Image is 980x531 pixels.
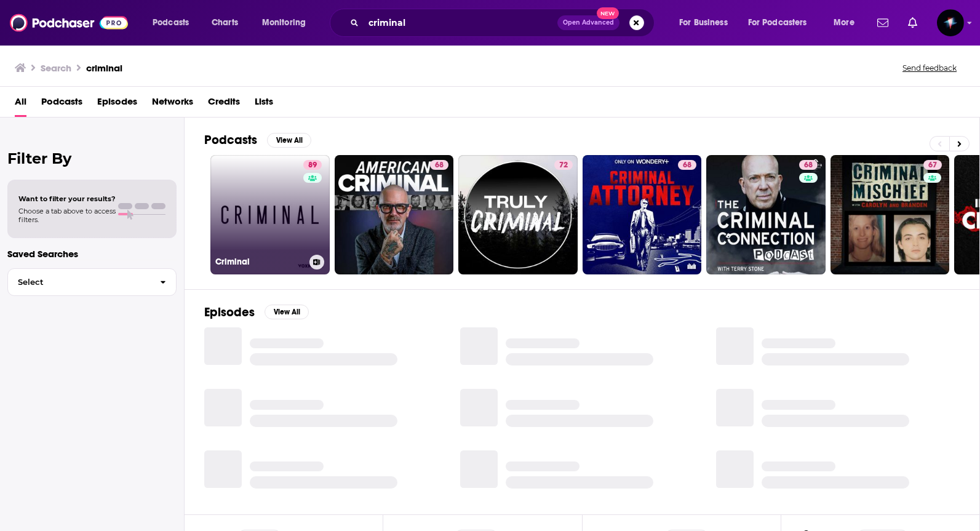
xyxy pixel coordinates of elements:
[804,159,813,172] span: 68
[341,9,666,37] div: Search podcasts, credits, & more...
[8,278,150,286] span: Select
[204,305,309,320] a: EpisodesView All
[97,92,137,117] a: Episodes
[41,92,82,117] a: Podcasts
[255,92,273,117] a: Lists
[678,160,696,170] a: 68
[831,155,950,274] a: 67
[430,160,448,170] a: 68
[204,13,245,33] a: Charts
[204,132,257,148] h2: Podcasts
[303,160,322,170] a: 89
[86,62,122,74] h3: criminal
[144,13,205,33] button: open menu
[10,11,128,34] img: Podchaser - Follow, Share and Rate Podcasts
[267,133,311,148] button: View All
[563,20,614,26] span: Open Advanced
[928,159,937,172] span: 67
[903,12,922,33] a: Show notifications dropdown
[204,132,311,148] a: PodcastsView All
[18,207,116,224] span: Choose a tab above to access filters.
[208,92,240,117] a: Credits
[308,159,317,172] span: 89
[253,13,322,33] button: open menu
[265,305,309,319] button: View All
[825,13,870,33] button: open menu
[215,257,305,267] h3: Criminal
[834,14,855,31] span: More
[7,248,177,260] p: Saved Searches
[923,160,942,170] a: 67
[937,9,964,36] button: Show profile menu
[872,12,893,33] a: Show notifications dropdown
[583,155,702,274] a: 68
[212,14,238,31] span: Charts
[740,13,825,33] button: open menu
[799,160,818,170] a: 68
[152,92,193,117] a: Networks
[683,159,691,172] span: 68
[559,159,568,172] span: 72
[706,155,826,274] a: 68
[7,268,177,296] button: Select
[435,159,444,172] span: 68
[364,13,557,33] input: Search podcasts, credits, & more...
[210,155,330,274] a: 89Criminal
[748,14,807,31] span: For Podcasters
[262,14,306,31] span: Monitoring
[335,155,454,274] a: 68
[41,62,71,74] h3: Search
[597,7,619,19] span: New
[18,194,116,203] span: Want to filter your results?
[204,305,255,320] h2: Episodes
[557,15,619,30] button: Open AdvancedNew
[899,63,960,73] button: Send feedback
[7,150,177,167] h2: Filter By
[937,9,964,36] img: User Profile
[554,160,573,170] a: 72
[458,155,578,274] a: 72
[937,9,964,36] span: Logged in as daniel90037
[679,14,728,31] span: For Business
[15,92,26,117] a: All
[153,14,189,31] span: Podcasts
[671,13,743,33] button: open menu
